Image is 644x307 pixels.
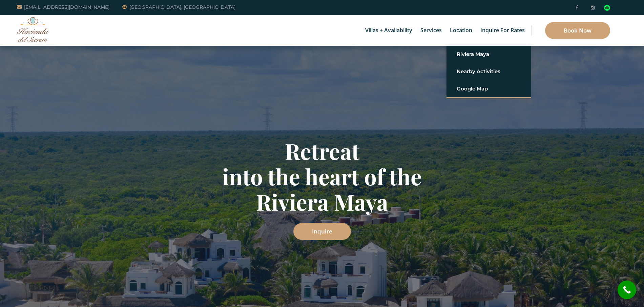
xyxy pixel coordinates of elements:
div: Read traveler reviews on Tripadvisor [604,5,610,11]
a: call [618,281,636,299]
a: Villas + Availability [362,15,416,46]
a: Nearby Activities [457,65,521,78]
a: Location [446,15,476,46]
a: Riviera Maya [457,48,521,60]
a: Inquire for Rates [477,15,528,46]
a: Google Map [457,83,521,95]
a: Book Now [545,22,610,39]
a: Inquire [293,223,351,240]
img: Tripadvisor_logomark.svg [604,5,610,11]
a: [GEOGRAPHIC_DATA], [GEOGRAPHIC_DATA] [122,3,235,11]
a: Services [417,15,445,46]
h1: Retreat into the heart of the Riviera Maya [124,138,520,214]
a: [EMAIL_ADDRESS][DOMAIN_NAME] [17,3,109,11]
img: Awesome Logo [17,17,49,42]
i: call [619,282,635,298]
